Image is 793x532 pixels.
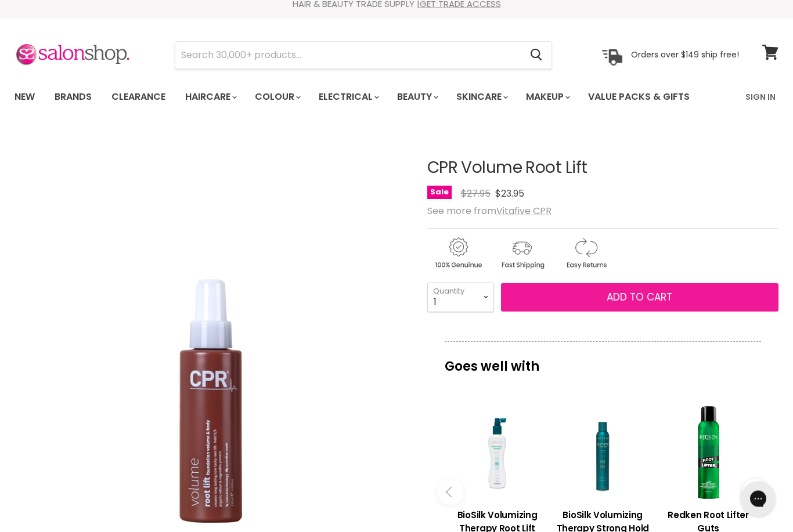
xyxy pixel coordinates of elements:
a: Brands [46,85,100,110]
a: Skincare [448,85,515,110]
a: Value Packs & Gifts [579,85,698,110]
a: Beauty [388,85,445,110]
p: Goes well with [445,342,761,380]
a: Vitafive CPR [496,205,552,218]
input: Search [175,42,521,69]
span: Sale [427,186,452,200]
form: Product [175,42,552,70]
select: Quantity [427,283,494,312]
span: $23.95 [495,187,524,201]
a: Electrical [310,85,386,110]
h1: CPR Volume Root Lift [427,160,778,178]
span: Add to cart [607,291,672,305]
div: CPR Volume Root Lift image. Click or Scroll to Zoom. [15,131,408,524]
span: $27.95 [461,187,491,201]
a: Makeup [517,85,577,110]
button: Add to cart [501,284,778,313]
ul: Main menu [6,81,719,114]
p: Orders over $149 ship free! [631,50,739,60]
a: Clearance [103,85,174,110]
img: shipping.gif [491,236,553,272]
span: See more from [427,205,552,218]
a: Colour [246,85,308,110]
iframe: Gorgias live chat messenger [735,477,781,520]
img: returns.gif [555,236,617,272]
button: Search [521,42,552,69]
img: genuine.gif [427,236,489,272]
a: New [6,85,44,110]
a: Sign In [738,85,783,110]
a: Haircare [176,85,244,110]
